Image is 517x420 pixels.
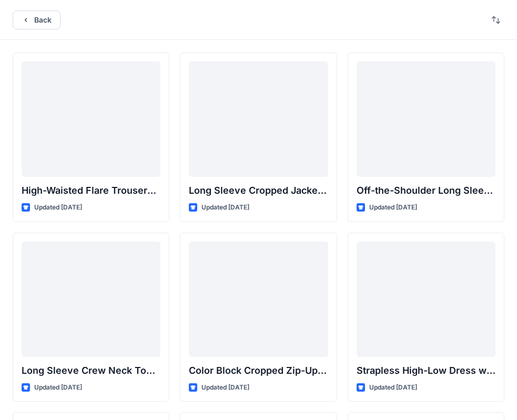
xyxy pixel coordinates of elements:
p: Strapless High-Low Dress with Side Bow Detail [357,363,495,378]
a: Off-the-Shoulder Long Sleeve Top [357,61,495,177]
p: Off-the-Shoulder Long Sleeve Top [357,183,495,198]
a: Long Sleeve Crew Neck Top with Asymmetrical Tie Detail [22,241,160,357]
a: High-Waisted Flare Trousers with Button Detail [22,61,160,177]
a: Color Block Cropped Zip-Up Jacket with Sheer Sleeves [189,241,328,357]
p: Updated [DATE] [201,382,249,393]
p: Updated [DATE] [34,202,82,213]
p: Updated [DATE] [369,202,417,213]
p: Long Sleeve Cropped Jacket with Mandarin Collar and Shoulder Detail [189,183,328,198]
p: Updated [DATE] [369,382,417,393]
p: High-Waisted Flare Trousers with Button Detail [22,183,160,198]
button: Back [13,10,60,29]
p: Long Sleeve Crew Neck Top with Asymmetrical Tie Detail [22,363,160,378]
p: Updated [DATE] [201,202,249,213]
p: Color Block Cropped Zip-Up Jacket with Sheer Sleeves [189,363,328,378]
a: Strapless High-Low Dress with Side Bow Detail [357,241,495,357]
a: Long Sleeve Cropped Jacket with Mandarin Collar and Shoulder Detail [189,61,328,177]
p: Updated [DATE] [34,382,82,393]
